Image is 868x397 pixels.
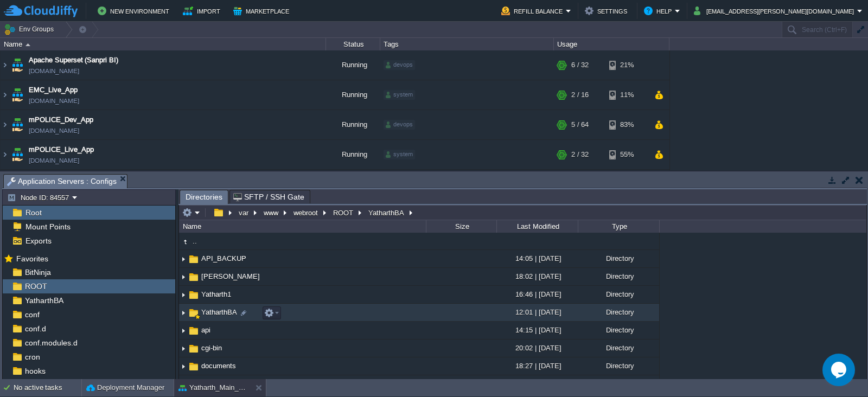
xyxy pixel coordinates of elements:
a: conf.d [23,324,48,334]
span: ROOT [23,281,49,291]
span: Application Servers : Configs [7,175,117,188]
img: AMDAwAAAACH5BAEAAAAALAAAAAABAAEAAAICRAEAOw== [1,80,9,110]
div: Running [326,170,380,199]
div: devops [384,120,415,130]
img: AMDAwAAAACH5BAEAAAAALAAAAAABAAEAAAICRAEAOw== [25,43,30,46]
img: AMDAwAAAACH5BAEAAAAALAAAAAABAAEAAAICRAEAOw== [188,325,200,337]
button: webroot [292,208,321,217]
img: AMDAwAAAACH5BAEAAAAALAAAAAABAAEAAAICRAEAOw== [179,322,188,339]
div: 14:05 | [DATE] [496,250,578,267]
div: 18:02 | [DATE] [496,268,578,285]
div: Size [427,220,496,233]
div: Directory [578,375,659,392]
a: Root [23,208,43,217]
span: YatharthBA [200,308,239,317]
div: 14:15 | [DATE] [496,322,578,338]
img: AMDAwAAAACH5BAEAAAAALAAAAAABAAEAAAICRAEAOw== [188,271,200,283]
div: 37% [609,170,644,199]
div: Tags [381,38,553,50]
a: cgi-bin [200,343,224,353]
a: API_BACKUP [200,254,248,263]
span: Directories [186,190,222,204]
a: YatharthBA [200,308,239,316]
img: AMDAwAAAACH5BAEAAAAALAAAAAABAAEAAAICRAEAOw== [188,253,200,265]
img: AMDAwAAAACH5BAEAAAAALAAAAAABAAEAAAICRAEAOw== [1,170,9,199]
img: AMDAwAAAACH5BAEAAAAALAAAAAABAAEAAAICRAEAOw== [188,307,200,319]
div: 2 / 16 [571,80,589,110]
img: AMDAwAAAACH5BAEAAAAALAAAAAABAAEAAAICRAEAOw== [10,50,25,80]
div: Type [579,220,659,233]
span: Mount Points [23,222,72,232]
a: api [200,325,212,335]
img: AMDAwAAAACH5BAEAAAAALAAAAAABAAEAAAICRAEAOw== [1,140,9,169]
img: AMDAwAAAACH5BAEAAAAALAAAAAABAAEAAAICRAEAOw== [179,358,188,375]
button: Import [183,4,224,17]
span: Exports [23,236,53,246]
img: AMDAwAAAACH5BAEAAAAALAAAAAABAAEAAAICRAEAOw== [179,340,188,357]
a: [DOMAIN_NAME] [29,155,79,166]
div: Running [326,50,380,80]
span: Yatharth1 [200,290,233,299]
a: Apache Superset (Sanpri BI) [29,55,118,66]
div: 5 / 64 [571,110,589,139]
div: 22:43 | [DATE] [496,375,578,392]
div: 83% [609,110,644,139]
div: 2 / 32 [571,140,589,169]
img: AMDAwAAAACH5BAEAAAAALAAAAAABAAEAAAICRAEAOw== [10,170,25,199]
a: mPOLICE_Dev_App [29,114,93,125]
input: Click to enter the path [179,205,866,220]
iframe: chat widget [822,354,857,386]
div: Running [326,140,380,169]
a: YatharthBA [23,296,65,305]
img: AMDAwAAAACH5BAEAAAAALAAAAAABAAEAAAICRAEAOw== [188,361,200,373]
img: CloudJiffy [4,4,78,18]
div: Running [326,80,380,110]
div: Directory [578,322,659,338]
div: Directory [578,340,659,356]
img: AMDAwAAAACH5BAEAAAAALAAAAAABAAEAAAICRAEAOw== [179,304,188,321]
button: [EMAIL_ADDRESS][PERSON_NAME][DOMAIN_NAME] [694,4,857,17]
a: conf.modules.d [23,338,79,348]
a: hooks [23,366,47,376]
img: AMDAwAAAACH5BAEAAAAALAAAAAABAAEAAAICRAEAOw== [179,376,188,393]
button: Deployment Manager [86,382,164,393]
div: Directory [578,268,659,285]
span: documents [200,361,238,370]
img: AMDAwAAAACH5BAEAAAAALAAAAAABAAEAAAICRAEAOw== [10,110,25,139]
div: Directory [578,286,659,303]
a: mPOLICE_Live_App [29,144,94,155]
a: Favorites [14,254,50,263]
button: New Environment [98,4,173,17]
button: Yatharth_Main_NMC [178,382,247,393]
div: 11% [609,80,644,110]
div: 18 / 64 [571,170,592,199]
div: 55% [609,140,644,169]
div: Directory [578,357,659,374]
button: YatharthBA [367,208,407,217]
div: 21% [609,50,644,80]
img: AMDAwAAAACH5BAEAAAAALAAAAAABAAEAAAICRAEAOw== [1,110,9,139]
span: SFTP / SSH Gate [233,190,304,203]
button: ROOT [331,208,356,217]
img: AMDAwAAAACH5BAEAAAAALAAAAAABAAEAAAICRAEAOw== [179,268,188,285]
button: var [237,208,251,217]
a: [DOMAIN_NAME] [29,95,79,106]
img: AMDAwAAAACH5BAEAAAAALAAAAAABAAEAAAICRAEAOw== [179,251,188,267]
div: system [384,150,415,159]
a: [PERSON_NAME] [200,272,261,281]
span: conf [23,310,41,319]
a: BitNinja [23,267,53,277]
div: Usage [554,38,669,50]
